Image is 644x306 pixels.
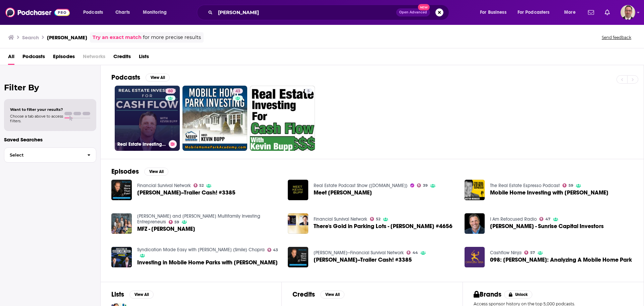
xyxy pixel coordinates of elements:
span: 43 [235,88,240,95]
a: 60 [165,88,175,94]
span: For Business [480,8,506,17]
span: Podcasts [22,51,45,65]
button: open menu [559,7,584,18]
span: Mobile Home Investing with [PERSON_NAME] [490,190,608,195]
img: There's Gold in Parking Lots - Kevin Bupp #4656 [288,213,308,234]
button: open menu [513,7,559,18]
span: There's Gold in Parking Lots - [PERSON_NAME] #4656 [314,223,452,229]
a: Lists [139,51,149,65]
h2: Credits [292,290,315,299]
span: 59 [174,221,179,224]
h2: Lists [111,290,124,299]
span: Logged in as PercPodcast [621,5,635,20]
h2: Brands [474,290,501,299]
a: 60Real Estate Investing for Cash Flow with [PERSON_NAME] [115,86,180,151]
span: 59 [569,184,573,187]
button: Send feedback [600,35,633,40]
img: Kevin Bupp--Trailer Cash! #3385 [111,180,132,200]
img: MFZ - Kevin Bupp [111,213,132,234]
span: More [564,8,576,17]
a: MFZ - Kevin Bupp [137,226,195,232]
a: 098: Kevin Bupp: Analyzing A Mobile Home Park [490,257,632,263]
img: Investing in Mobile Home Parks with Kevin Bupp [111,247,132,267]
a: 57 [524,251,535,255]
a: Kevin Bupp--Trailer Cash! #3385 [137,190,235,195]
a: 44 [407,251,418,255]
a: Jake and Gino Multifamily Investing Entrepreneurs [137,213,260,225]
h3: [PERSON_NAME] [47,34,87,41]
a: 59 [169,220,179,224]
span: [PERSON_NAME]--Trailer Cash! #3385 [137,190,235,195]
button: Unlock [504,291,533,299]
a: Syndication Made Easy with Vinney (Smile) Chopra [137,247,265,253]
span: Meet [PERSON_NAME] [314,190,372,195]
span: 60 [168,88,173,95]
span: [PERSON_NAME] - Sunrise Capital Investors [490,223,604,229]
a: 43 [182,86,248,151]
span: Choose a tab above to access filters. [10,114,63,123]
span: Want to filter your results? [10,107,63,112]
a: 52 [370,217,380,221]
button: Open AdvancedNew [396,8,430,16]
span: 39 [423,184,428,187]
h2: Podcasts [111,73,140,82]
a: 5 [305,88,312,94]
img: Kevin Bupp - Sunrise Capital Investors [465,213,485,234]
a: 43 [267,248,278,252]
span: 43 [273,249,278,252]
a: All [8,51,14,65]
a: Financial Survival Network [314,216,367,222]
span: 098: [PERSON_NAME]: Analyzing A Mobile Home Park [490,257,632,263]
a: Show notifications dropdown [602,7,612,18]
a: PodcastsView All [111,73,170,82]
a: CreditsView All [292,290,344,299]
h3: Real Estate Investing for Cash Flow with [PERSON_NAME] [117,141,166,147]
a: Meet Kevin Bupp [314,190,372,195]
span: Monitoring [143,8,167,17]
button: View All [129,291,154,299]
span: Networks [83,51,105,65]
img: Mobile Home Investing with Kevin Bupp [465,180,485,200]
span: 52 [376,218,380,221]
button: Select [4,147,96,163]
span: 44 [413,251,418,254]
a: Charts [111,7,134,18]
span: Charts [115,8,130,17]
span: Open Advanced [399,11,427,14]
a: ListsView All [111,290,154,299]
a: The Real Estate Espresso Podcast [490,183,560,188]
a: EpisodesView All [111,167,168,176]
span: For Podcasters [518,8,550,17]
span: New [418,4,430,10]
p: Saved Searches [4,136,96,143]
a: 43 [233,88,243,94]
span: [PERSON_NAME]--Trailer Cash! #3385 [314,257,412,263]
button: View All [146,74,170,82]
span: 52 [199,184,204,187]
button: View All [320,291,344,299]
a: Kevin Bupp - Sunrise Capital Investors [490,223,604,229]
a: 47 [539,217,550,221]
span: Investing in Mobile Home Parks with [PERSON_NAME] [137,260,278,265]
a: Financial Survival Network [137,183,191,188]
a: 59 [562,183,573,187]
span: for more precise results [143,34,201,41]
a: Credits [113,51,131,65]
a: 52 [194,183,204,187]
span: 47 [545,218,550,221]
a: 39 [417,183,428,187]
span: Episodes [53,51,75,65]
button: View All [144,168,168,176]
a: 098: Kevin Bupp: Analyzing A Mobile Home Park [465,247,485,267]
img: Podchaser - Follow, Share and Rate Podcasts [5,6,70,19]
a: Try an exact match [93,34,142,41]
img: Kevin Bupp--Trailer Cash! #3385 [288,247,308,267]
